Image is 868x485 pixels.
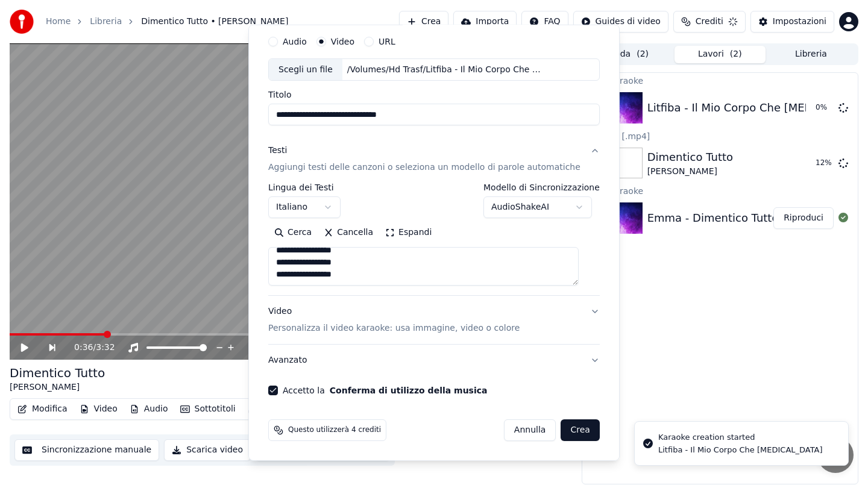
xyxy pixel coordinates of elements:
button: Espandi [379,223,438,242]
button: Cancella [318,223,379,242]
span: Questo utilizzerà 4 crediti [288,425,381,435]
div: Testi [268,145,287,157]
div: TestiAggiungi testi delle canzoni o seleziona un modello di parole automatiche [268,183,600,295]
button: Crea [561,419,600,441]
button: Avanzato [268,345,600,376]
label: URL [379,37,395,45]
button: VideoPersonalizza il video karaoke: usa immagine, video o colore [268,296,600,344]
div: /Volumes/Hd Trasf/Litfiba - Il Mio Corpo Che [MEDICAL_DATA].mov [342,63,547,75]
label: Accetto la [283,386,487,395]
p: Aggiungi testi delle canzoni o seleziona un modello di parole automatiche [268,161,580,174]
button: Annulla [504,419,556,441]
label: Video [331,37,354,45]
p: Personalizza il video karaoke: usa immagine, video o colore [268,322,520,334]
label: Titolo [268,90,600,99]
div: Video [268,305,520,334]
label: Lingua dei Testi [268,183,341,192]
button: Cerca [268,223,318,242]
label: Modello di Sincronizzazione [483,183,600,192]
button: Accetto la [330,386,488,395]
label: Audio [283,37,307,45]
button: TestiAggiungi testi delle canzoni o seleziona un modello di parole automatiche [268,135,600,183]
div: Scegli un file [269,58,342,80]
